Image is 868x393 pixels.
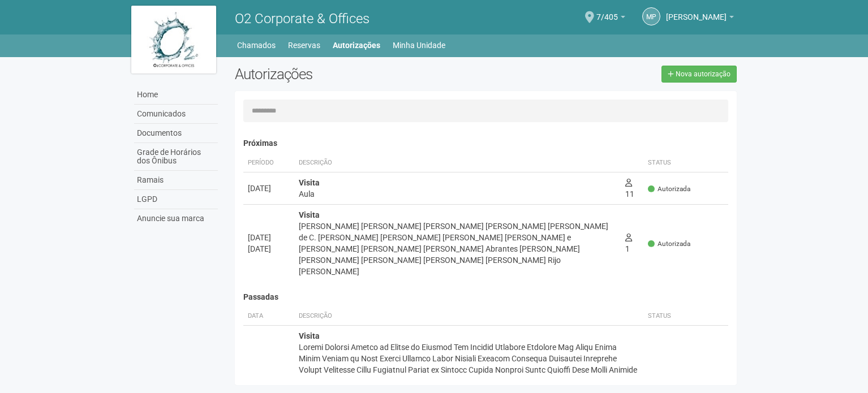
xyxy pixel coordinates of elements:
[134,124,218,143] a: Documentos
[648,239,690,249] span: Autorizada
[134,171,218,190] a: Ramais
[235,66,477,83] h2: Autorizações
[299,221,616,277] div: [PERSON_NAME] [PERSON_NAME] [PERSON_NAME] [PERSON_NAME] [PERSON_NAME] de C. [PERSON_NAME] [PERSON...
[294,154,621,172] th: Descrição
[648,184,690,194] span: Autorizada
[299,331,320,340] strong: Visita
[596,2,618,21] span: 7/405
[643,307,728,326] th: Status
[661,66,737,83] a: Nova autorização
[134,209,218,228] a: Anuncie sua marca
[393,37,445,53] a: Minha Unidade
[134,105,218,124] a: Comunicados
[248,232,290,243] div: [DATE]
[248,183,290,194] div: [DATE]
[625,178,634,198] span: 11
[299,188,616,200] div: Aula
[596,14,625,23] a: 7/405
[243,154,294,172] th: Período
[299,210,320,219] strong: Visita
[134,85,218,105] a: Home
[333,37,380,53] a: Autorizações
[235,11,369,27] span: O2 Corporate & Offices
[676,70,731,78] span: Nova autorização
[134,190,218,209] a: LGPD
[131,6,216,74] img: logo.jpg
[666,14,734,23] a: [PERSON_NAME]
[299,178,320,187] strong: Visita
[243,293,728,301] h4: Passadas
[248,243,290,254] div: [DATE]
[625,233,632,253] span: 1
[642,7,660,25] a: MP
[243,139,728,148] h4: Próximas
[237,37,276,53] a: Chamados
[134,143,218,171] a: Grade de Horários dos Ônibus
[666,2,727,21] span: Marcia Porto
[243,307,294,326] th: Data
[294,307,643,326] th: Descrição
[643,154,728,172] th: Status
[288,37,320,53] a: Reservas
